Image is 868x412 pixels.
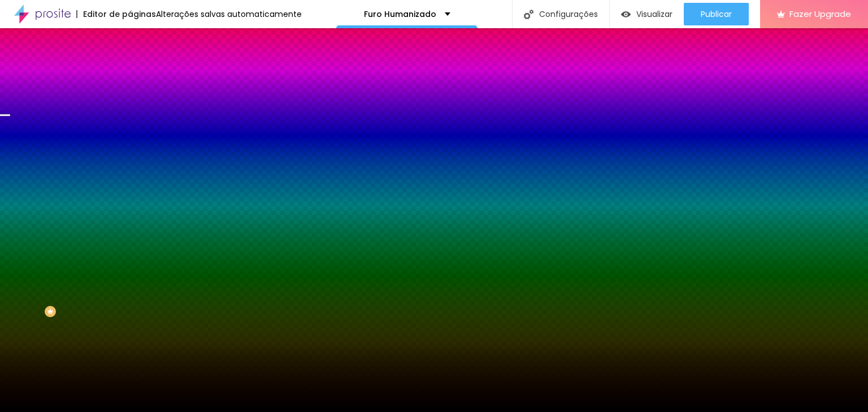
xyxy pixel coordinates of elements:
span: Fazer Upgrade [789,9,851,19]
img: view-1.svg [621,10,631,19]
span: Visualizar [636,10,672,19]
button: Visualizar [610,3,684,25]
div: Editor de páginas [76,10,156,18]
p: Furo Humanizado [364,10,436,18]
span: Publicar [701,10,732,19]
button: Publicar [684,3,749,25]
div: Alterações salvas automaticamente [156,10,302,18]
img: Icone [524,10,533,19]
